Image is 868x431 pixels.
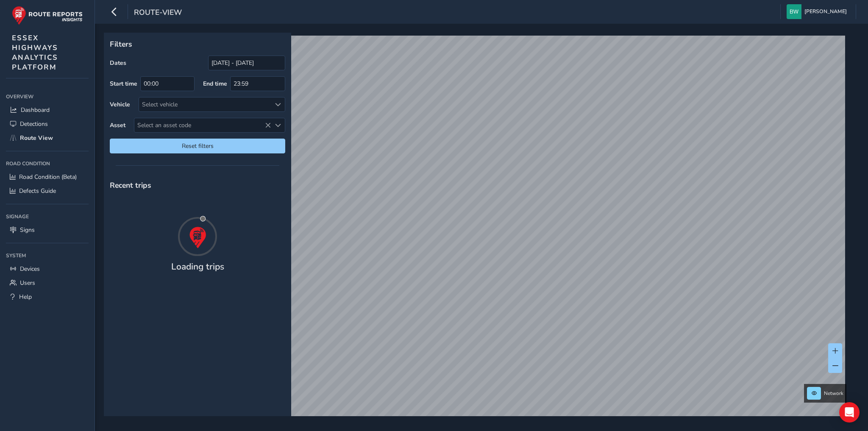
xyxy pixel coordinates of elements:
[824,390,843,397] span: Network
[6,262,89,276] a: Devices
[110,180,151,190] span: Recent trips
[110,139,285,153] button: Reset filters
[6,223,89,237] a: Signs
[839,402,860,423] div: Open Intercom Messenger
[19,187,56,195] span: Defects Guide
[134,7,182,19] span: route-view
[139,97,271,111] div: Select vehicle
[6,210,89,223] div: Signage
[171,261,224,272] h4: Loading trips
[19,293,32,301] span: Help
[134,118,271,132] span: Select an asset code
[20,134,53,142] span: Route View
[12,6,83,25] img: rr logo
[6,249,89,262] div: System
[271,118,285,132] div: Select an asset code
[787,4,850,19] button: [PERSON_NAME]
[20,265,40,273] span: Devices
[21,106,50,114] span: Dashboard
[6,276,89,290] a: Users
[6,131,89,145] a: Route View
[6,170,89,184] a: Road Condition (Beta)
[6,184,89,198] a: Defects Guide
[12,33,58,72] span: ESSEX HIGHWAYS ANALYTICS PLATFORM
[20,120,48,128] span: Detections
[110,59,126,67] label: Dates
[110,39,285,50] p: Filters
[110,80,137,88] label: Start time
[6,157,89,170] div: Road Condition
[20,279,35,287] span: Users
[110,121,125,129] label: Asset
[110,100,130,108] label: Vehicle
[116,142,279,150] span: Reset filters
[804,4,847,19] span: [PERSON_NAME]
[107,36,845,426] canvas: Map
[20,226,35,234] span: Signs
[19,173,77,181] span: Road Condition (Beta)
[203,80,227,88] label: End time
[6,290,89,304] a: Help
[787,4,801,19] img: diamond-layout
[6,90,89,103] div: Overview
[6,103,89,117] a: Dashboard
[6,117,89,131] a: Detections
